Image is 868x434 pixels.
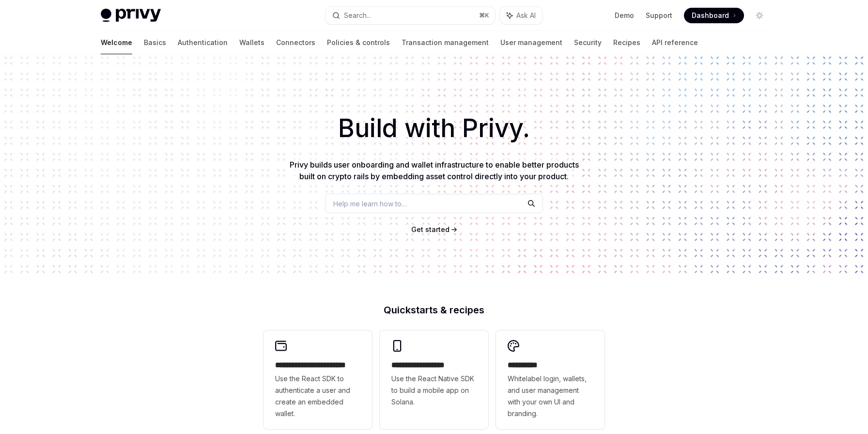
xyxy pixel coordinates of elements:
a: Policies & controls [327,31,390,54]
span: Whitelabel login, wallets, and user management with your own UI and branding. [508,373,593,419]
img: light logo [101,9,161,22]
a: Authentication [178,31,228,54]
a: Support [646,11,672,20]
a: Recipes [613,31,640,54]
a: Welcome [101,31,132,54]
a: Dashboard [684,8,744,23]
span: Dashboard [692,11,729,20]
a: Transaction management [402,31,489,54]
a: Demo [615,11,634,20]
span: ⌘ K [479,12,489,19]
a: Wallets [239,31,264,54]
a: Security [574,31,602,54]
h2: Quickstarts & recipes [263,305,604,315]
h1: Build with Privy. [15,109,852,147]
span: Get started [411,225,449,233]
span: Ask AI [516,11,536,20]
a: API reference [652,31,698,54]
button: Ask AI [500,7,542,24]
button: Toggle dark mode [752,8,767,23]
a: Basics [144,31,166,54]
a: **** **** **** ***Use the React Native SDK to build a mobile app on Solana. [380,330,488,429]
a: Connectors [276,31,315,54]
button: Search...⌘K [325,7,495,24]
a: Get started [411,225,449,234]
a: User management [500,31,562,54]
a: **** *****Whitelabel login, wallets, and user management with your own UI and branding. [496,330,604,429]
div: Search... [344,10,371,21]
span: Use the React SDK to authenticate a user and create an embedded wallet. [275,373,360,419]
span: Help me learn how to… [333,199,407,209]
span: Use the React Native SDK to build a mobile app on Solana. [391,373,477,408]
span: Privy builds user onboarding and wallet infrastructure to enable better products built on crypto ... [290,160,579,181]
